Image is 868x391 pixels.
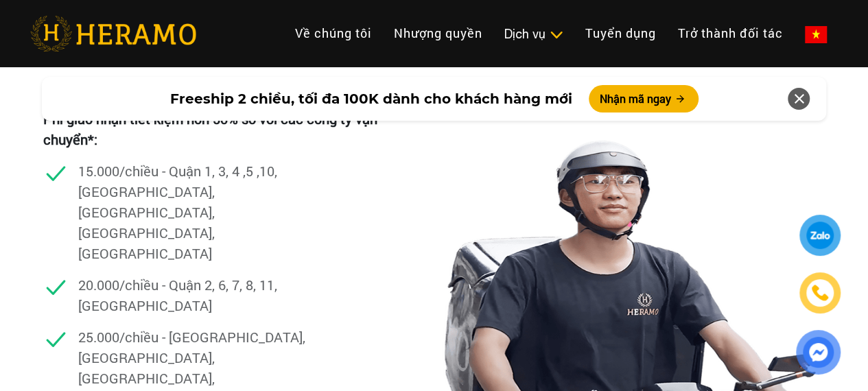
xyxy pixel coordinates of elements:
[549,28,563,42] img: subToggleIcon
[284,19,383,48] a: Về chúng tôi
[43,160,69,185] img: checked.svg
[78,160,312,263] p: 15.000/chiều - Quận 1, 3, 4 ,5 ,10, [GEOGRAPHIC_DATA], [GEOGRAPHIC_DATA], [GEOGRAPHIC_DATA], [GEO...
[504,25,563,43] div: Dịch vụ
[667,19,794,48] a: Trở thành đối tác
[805,26,827,43] img: vn-flag.png
[170,88,572,109] span: Freeship 2 chiều, tối đa 100K dành cho khách hàng mới
[589,85,699,112] button: Nhận mã ngay
[43,326,69,351] img: checked.svg
[801,274,839,312] a: phone-icon
[30,16,196,51] img: heramo-logo.png
[43,274,69,299] img: checked.svg
[811,284,829,303] img: phone-icon
[383,19,493,48] a: Nhượng quyền
[574,19,667,48] a: Tuyển dụng
[78,274,312,315] p: 20.000/chiều - Quận 2, 6, 7, 8, 11, [GEOGRAPHIC_DATA]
